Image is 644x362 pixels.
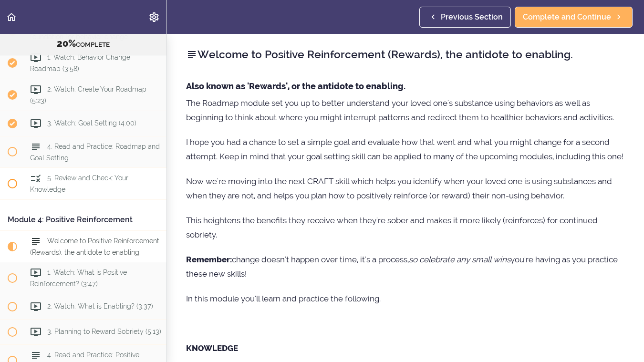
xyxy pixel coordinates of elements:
span: 2. Watch: What is Enabling? (3:37) [47,303,153,310]
strong: KNOWLEDGE [186,343,238,353]
strong: Remember: [186,255,232,264]
p: The Roadmap module set you up to better understand your loved one's substance using behaviors as ... [186,96,625,124]
a: Previous Section [419,7,511,28]
p: Now we're moving into the next CRAFT skill which helps you identify when your loved one is using ... [186,174,625,203]
a: Complete and Continue [515,7,633,28]
p: I hope you had a chance to set a simple goal and evaluate how that went and what you might change... [186,135,625,164]
span: Welcome to Positive Reinforcement (Rewards), the antidote to enabling. [30,238,159,256]
span: Complete and Continue [523,11,611,23]
svg: Back to course curriculum [6,11,17,23]
p: This heightens the benefits they receive when they're sober and makes it more likely (reinforces)... [186,213,625,242]
span: 20% [57,38,76,49]
em: so celebrate any small wins [409,255,510,264]
span: 3. Watch: Goal Setting (4:00) [47,119,136,127]
span: 3. Planning to Reward Sobriety (5:13) [47,328,161,336]
span: Previous Section [441,11,503,23]
span: 4. Read and Practice: Roadmap and Goal Setting [30,143,160,161]
span: 2. Watch: Create Your Roadmap (5:23) [30,85,146,104]
div: COMPLETE [12,38,155,50]
p: change doesn't happen over time, it's a process, you're having as you practice these new skills! [186,252,625,281]
strong: Also known as 'Rewards', or the antidote to enabling. [186,81,405,91]
span: 5. Review and Check: Your Knowledge [30,175,128,193]
svg: Settings Menu [148,11,160,23]
span: 1. Watch: What is Positive Reinforcement? (3:47) [30,269,127,288]
p: In this module you'll learn and practice the following. [186,291,625,306]
h2: Welcome to Positive Reinforcement (Rewards), the antidote to enabling. [186,46,625,62]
